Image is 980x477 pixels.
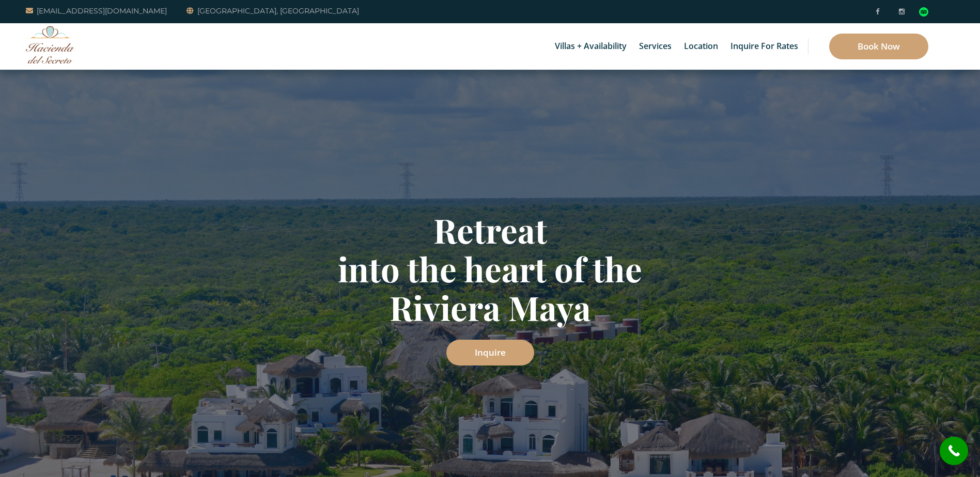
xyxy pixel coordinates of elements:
a: Inquire [446,340,534,365]
a: [EMAIL_ADDRESS][DOMAIN_NAME] [26,5,167,17]
div: Read traveler reviews on Tripadvisor [919,7,928,17]
i: call [942,439,966,463]
h1: Retreat into the heart of the Riviera Maya [188,211,792,327]
a: [GEOGRAPHIC_DATA], [GEOGRAPHIC_DATA] [186,5,359,17]
img: Awesome Logo [26,26,75,63]
a: call [940,437,968,465]
a: Location [679,23,723,70]
a: Inquire for Rates [725,23,803,70]
a: Services [634,23,677,70]
img: Tripadvisor_logomark.svg [919,7,928,17]
a: Book Now [829,34,928,59]
a: Villas + Availability [550,23,632,70]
